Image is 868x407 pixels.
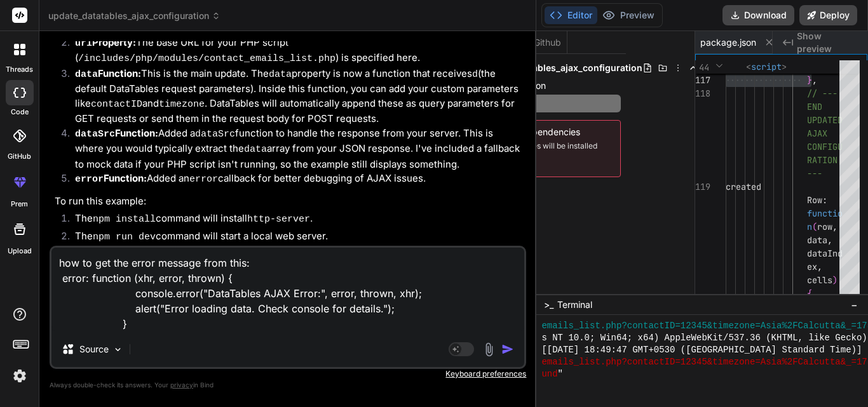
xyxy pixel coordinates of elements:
span: update_datatables_ajax_configuration [48,10,220,22]
span: privacy [170,381,193,389]
code: contactID [91,99,142,110]
strong: Function: [75,127,158,139]
label: code [11,107,29,117]
span: ex [807,261,817,272]
span: { [807,288,812,299]
img: Pick Models [112,344,123,355]
div: 119 [695,180,709,194]
img: icon [501,343,514,356]
span: data [807,234,827,246]
span: " [558,368,563,380]
span: created [726,181,761,192]
span: , [812,74,817,86]
strong: Function: [75,67,141,79]
span: script [751,61,782,72]
span: package.json [700,36,756,49]
span: >_ [544,298,553,311]
label: GitHub [8,151,31,162]
span: END [807,101,822,112]
span: n [807,221,812,232]
span: } [807,74,812,86]
span: 44 [695,61,709,74]
button: Download [722,5,794,25]
span: cells [807,274,832,286]
label: Upload [8,246,32,257]
span: RATION [807,154,837,166]
li: The base URL for your PHP script ( ) is specified here. [65,36,524,67]
span: ( [812,221,817,232]
div: Github [515,36,567,49]
span: Install dependencies [481,126,613,138]
span: > [782,61,787,72]
span: // --- [807,88,837,99]
button: − [848,295,860,315]
code: npm run dev [93,232,156,243]
span: CONFIGU [807,141,843,152]
span: ) [832,274,837,286]
button: Deploy [799,5,857,25]
code: dataSrc [195,129,235,140]
label: threads [6,64,33,75]
code: data [244,144,267,155]
strong: Function: [75,172,147,184]
p: Source [79,343,109,356]
span: 48 dependencies will be installed [481,141,613,151]
span: und [541,368,557,380]
span: update_datatables_ajax_configuration [475,62,642,74]
li: The command will start a local web server. [65,229,524,247]
textarea: how to get the error message from this: error: function (xhr, error, thrown) { console.error("Dat... [51,248,524,331]
span: < [746,61,751,72]
code: timezone [159,99,205,110]
p: Always double-check its answers. Your in Bind [50,379,526,391]
strong: Property: [75,36,136,48]
code: url [75,38,92,49]
img: settings [9,365,31,387]
span: --- [807,168,822,179]
span: UPDATED [807,114,843,126]
span: functio [807,208,843,219]
span: , [817,261,822,272]
li: Added a function to handle the response from your server. This is where you would typically extra... [65,126,524,172]
label: prem [11,199,28,210]
code: dataSrc [75,129,115,140]
img: attachment [482,342,496,357]
li: The command will install . [65,211,524,229]
button: Preview [597,6,660,24]
li: This is the main update. The property is now a function that receives (the default DataTables req... [65,67,524,126]
code: /includes/php/modules/contact_emails_list.php [78,53,336,64]
code: error [75,174,104,185]
div: 118 [695,87,709,100]
code: d [472,69,478,80]
code: data [75,69,98,80]
p: To run this example: [55,194,524,209]
span: Row [807,194,822,206]
p: Keyboard preferences [50,369,526,379]
li: Added an callback for better debugging of AJAX issues. [65,171,524,189]
button: Editor [545,6,597,24]
code: data [269,69,292,80]
div: 117 [695,74,709,87]
span: Show preview [797,30,858,55]
span: Terminal [557,298,592,311]
span: AJAX [807,128,827,139]
span: , [827,234,832,246]
span: row [817,221,832,232]
span: , [832,221,837,232]
code: http-server [247,214,310,225]
span: : [822,194,827,206]
code: error [189,174,218,185]
span: − [851,298,858,311]
span: dataInd [807,248,843,259]
code: npm install [93,214,156,225]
